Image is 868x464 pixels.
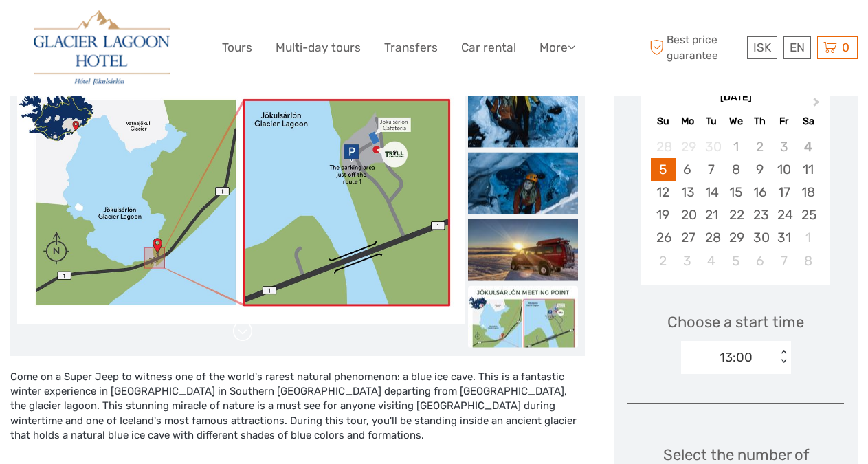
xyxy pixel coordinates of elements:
img: dfc7521b9c98442e998ce3c20cd95ec8_slider_thumbnail.jpg [468,152,578,214]
img: 2790-86ba44ba-e5e5-4a53-8ab7-28051417b7bc_logo_big.jpg [34,10,170,85]
img: ee9e23dad20448d283a90d4c25614183_slider_thumbnail.jpg [468,285,578,347]
div: Choose Friday, October 17th, 2025 [772,181,796,203]
div: Choose Saturday, October 25th, 2025 [796,203,820,226]
span: Best price guarantee [646,32,744,63]
div: Choose Wednesday, October 22nd, 2025 [724,203,748,226]
div: Choose Saturday, October 11th, 2025 [796,158,820,181]
a: More [539,38,575,58]
div: Choose Tuesday, October 14th, 2025 [700,181,724,203]
div: Not available Thursday, October 2nd, 2025 [748,135,772,158]
div: Choose Monday, October 6th, 2025 [676,158,700,181]
div: Not available Sunday, September 28th, 2025 [651,135,675,158]
div: EN [783,36,811,59]
div: Choose Sunday, October 19th, 2025 [651,203,675,226]
div: Choose Sunday, October 26th, 2025 [651,226,675,249]
p: We're away right now. Please check back later! [19,24,155,35]
div: Choose Wednesday, October 15th, 2025 [724,181,748,203]
div: Choose Friday, October 10th, 2025 [772,158,796,181]
div: Choose Monday, October 13th, 2025 [676,181,700,203]
div: Choose Saturday, November 1st, 2025 [796,226,820,249]
div: Choose Saturday, October 18th, 2025 [796,181,820,203]
div: Choose Thursday, October 16th, 2025 [748,181,772,203]
div: Choose Tuesday, November 4th, 2025 [700,250,724,272]
div: Choose Friday, November 7th, 2025 [772,250,796,272]
div: Su [651,112,675,131]
span: Choose a start time [667,311,804,333]
div: Choose Saturday, November 8th, 2025 [796,250,820,272]
div: Choose Sunday, November 2nd, 2025 [651,250,675,272]
div: Choose Monday, November 3rd, 2025 [676,250,700,272]
img: 577dfcaf612c4ab28d81936e1df90f4c_slider_thumbnail.jpg [468,85,578,147]
a: Transfers [384,38,438,58]
div: Choose Thursday, October 30th, 2025 [748,226,772,249]
div: Choose Tuesday, October 21st, 2025 [700,203,724,226]
div: 13:00 [720,349,753,366]
div: Sa [796,112,820,131]
div: Choose Wednesday, October 8th, 2025 [724,158,748,181]
div: [DATE] [641,91,830,105]
div: Choose Wednesday, November 5th, 2025 [724,250,748,272]
span: 0 [840,41,852,54]
div: Choose Thursday, November 6th, 2025 [748,250,772,272]
img: b7195b7cd78e446fafe847fdad0f9564_slider_thumbnail.jpeg [468,219,578,280]
span: ISK [753,41,771,54]
div: Choose Sunday, October 12th, 2025 [651,181,675,203]
div: Choose Tuesday, October 28th, 2025 [700,226,724,249]
div: Choose Tuesday, October 7th, 2025 [700,158,724,181]
div: Come on a Super Jeep to witness one of the world's rarest natural phenomenon: a blue ice cave. Th... [10,370,585,459]
img: ee9e23dad20448d283a90d4c25614183_main_slider.jpg [17,44,465,324]
div: Fr [772,112,796,131]
div: Mo [676,112,700,131]
div: Tu [700,112,724,131]
div: < > [777,350,789,364]
div: Choose Thursday, October 23rd, 2025 [748,203,772,226]
a: Multi-day tours [276,38,361,58]
div: Choose Monday, October 27th, 2025 [676,226,700,249]
div: Not available Wednesday, October 1st, 2025 [724,135,748,158]
div: Choose Friday, October 24th, 2025 [772,203,796,226]
div: Not available Saturday, October 4th, 2025 [796,135,820,158]
a: Car rental [461,38,516,58]
button: Next Month [807,94,829,116]
div: Choose Thursday, October 9th, 2025 [748,158,772,181]
div: Not available Tuesday, September 30th, 2025 [700,135,724,158]
div: Choose Monday, October 20th, 2025 [676,203,700,226]
div: Choose Friday, October 31st, 2025 [772,226,796,249]
a: Tours [222,38,252,58]
div: Not available Friday, October 3rd, 2025 [772,135,796,158]
div: Not available Monday, September 29th, 2025 [676,135,700,158]
div: Choose Sunday, October 5th, 2025 [651,158,675,181]
div: We [724,112,748,131]
div: month 2025-10 [645,135,825,272]
div: Th [748,112,772,131]
button: Open LiveChat chat widget [158,21,175,38]
div: Choose Wednesday, October 29th, 2025 [724,226,748,249]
